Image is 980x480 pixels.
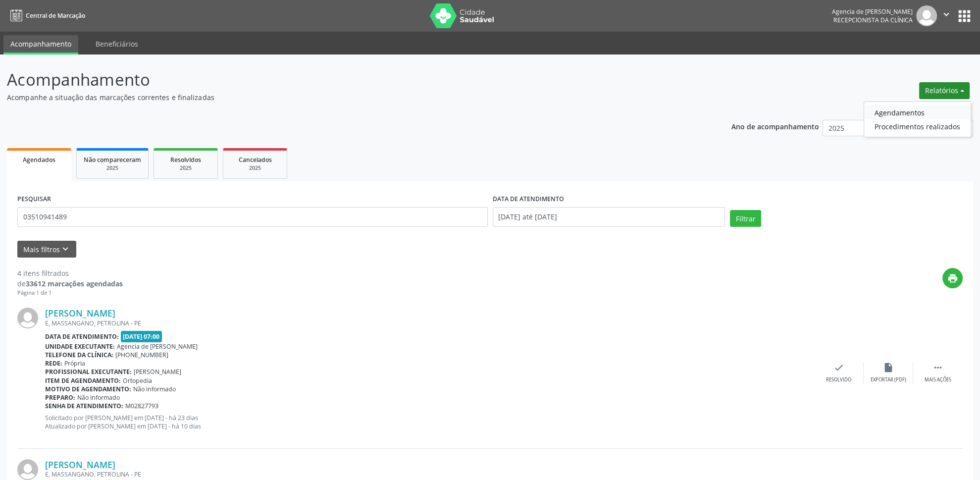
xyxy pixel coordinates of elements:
span: Agencia de [PERSON_NAME] [117,342,198,351]
label: PESQUISAR [17,192,51,207]
b: Item de agendamento: [45,376,121,385]
p: Solicitado por [PERSON_NAME] em [DATE] - há 23 dias Atualizado por [PERSON_NAME] em [DATE] - há 1... [45,414,814,430]
a: [PERSON_NAME] [45,459,115,470]
span: Central de Marcação [26,11,85,20]
b: Senha de atendimento: [45,402,123,410]
i: insert_drive_file [883,362,894,373]
a: Central de Marcação [7,7,85,24]
span: Agendados [23,156,55,164]
div: Resolvido [826,376,851,383]
div: de [17,278,123,289]
b: Preparo: [45,393,75,402]
button: apps [956,7,973,25]
ul: Relatórios [864,102,971,137]
i: print [947,273,958,284]
span: [PHONE_NUMBER] [115,351,168,359]
a: Acompanhamento [3,35,78,54]
div: Página 1 de 1 [17,289,123,297]
div: E, MASSANGANO, PETROLINA - PE [45,470,814,479]
span: [DATE] 07:00 [121,331,162,342]
b: Telefone da clínica: [45,351,113,359]
span: Não informado [77,393,120,402]
div: 2025 [161,164,210,172]
span: [PERSON_NAME] [134,368,181,376]
a: Agendamentos [864,106,971,119]
button: Filtrar [730,210,761,227]
i: keyboard_arrow_down [60,244,71,255]
b: Motivo de agendamento: [45,385,131,393]
b: Profissional executante: [45,368,132,376]
span: Não compareceram [84,156,141,164]
button:  [937,5,956,26]
img: img [916,5,937,26]
button: print [942,268,963,288]
span: Não informado [133,385,176,393]
i: check [833,362,844,373]
a: [PERSON_NAME] [45,308,115,319]
label: DATA DE ATENDIMENTO [493,192,564,207]
strong: 33612 marcações agendadas [26,279,123,288]
a: Procedimentos realizados [864,119,971,133]
button: Mais filtroskeyboard_arrow_down [17,241,76,258]
span: Resolvidos [170,156,201,164]
div: 4 itens filtrados [17,268,123,278]
div: Mais ações [925,376,951,383]
div: E, MASSANGANO, PETROLINA - PE [45,319,814,327]
span: Ortopedia [123,376,152,385]
b: Unidade executante: [45,342,115,351]
div: 2025 [84,164,141,172]
p: Acompanhe a situação das marcações correntes e finalizadas [7,92,683,103]
b: Data de atendimento: [45,332,119,341]
input: Nome, código do beneficiário ou CPF [17,207,488,227]
i:  [941,9,952,20]
a: Beneficiários [89,35,145,53]
div: 2025 [230,164,280,172]
img: img [17,459,38,480]
span: Própria [64,359,85,368]
p: Ano de acompanhamento [731,120,819,132]
div: Agencia de [PERSON_NAME] [832,7,913,16]
input: Selecione um intervalo [493,207,725,227]
span: Cancelados [239,156,272,164]
img: img [17,308,38,328]
span: Recepcionista da clínica [833,16,913,24]
b: Rede: [45,359,62,368]
p: Acompanhamento [7,67,683,92]
span: M02827793 [125,402,158,410]
i:  [932,362,943,373]
button: Relatórios [919,82,970,99]
div: Exportar (PDF) [871,376,906,383]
